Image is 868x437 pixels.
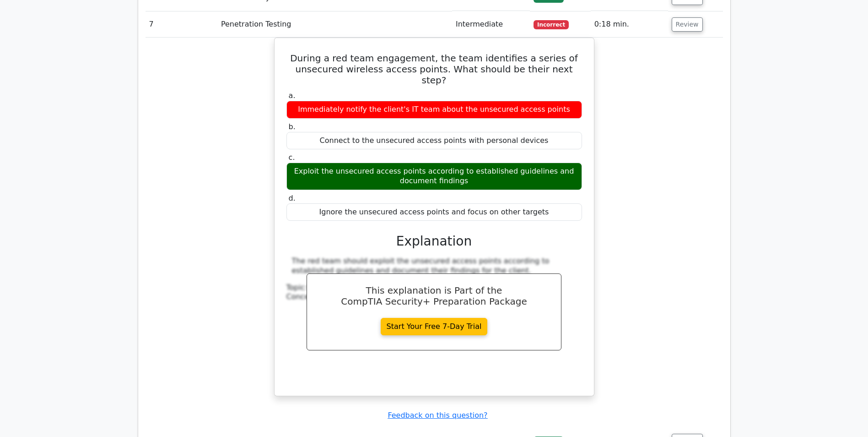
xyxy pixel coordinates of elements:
div: Ignore the unsecured access points and focus on other targets [286,203,582,221]
div: Topic: [286,283,582,293]
button: Review [672,17,703,32]
div: The red team should exploit the unsecured access points according to established guidelines and d... [292,257,577,276]
div: Connect to the unsecured access points with personal devices [286,132,582,150]
a: Start Your Free 7-Day Trial [381,318,488,335]
td: 7 [146,11,217,38]
span: b. [289,122,296,131]
td: Penetration Testing [217,11,452,38]
div: Exploit the unsecured access points according to established guidelines and document findings [286,163,582,190]
h5: During a red team engagement, the team identifies a series of unsecured wireless access points. W... [286,53,583,86]
td: 0:18 min. [591,11,668,38]
div: Immediately notify the client's IT team about the unsecured access points [286,101,582,119]
span: c. [289,153,295,162]
a: Feedback on this question? [388,411,487,420]
h3: Explanation [292,234,577,249]
span: a. [289,91,296,100]
div: Concept: [286,292,582,302]
span: Incorrect [534,20,569,29]
span: d. [289,194,296,202]
td: Intermediate [452,11,530,38]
